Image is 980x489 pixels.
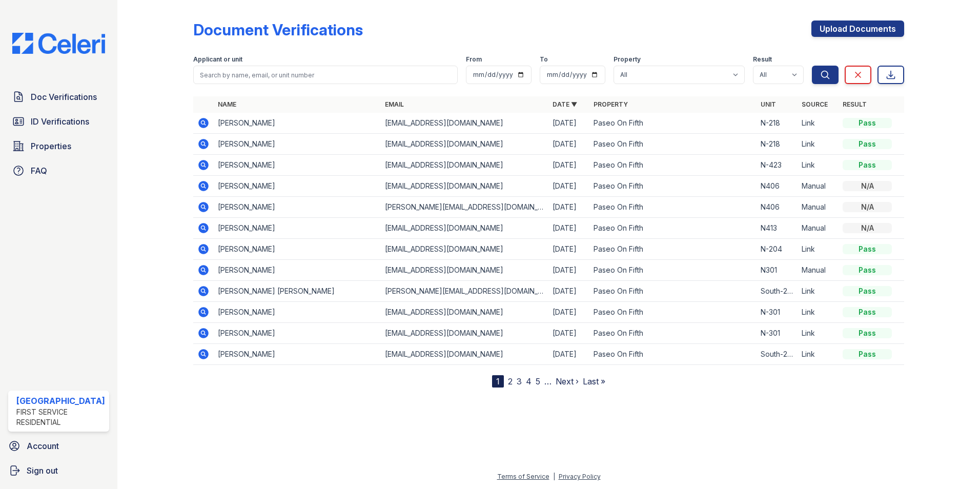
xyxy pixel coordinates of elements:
td: Link [798,134,839,155]
a: Account [4,436,113,456]
td: [EMAIL_ADDRESS][DOMAIN_NAME] [381,176,548,197]
td: Paseo On Fifth [589,155,757,176]
span: FAQ [31,165,47,177]
span: ID Verifications [31,115,89,128]
td: N-301 [757,323,798,344]
td: [EMAIL_ADDRESS][DOMAIN_NAME] [381,239,548,260]
td: [DATE] [548,323,589,344]
td: [EMAIL_ADDRESS][DOMAIN_NAME] [381,155,548,176]
span: … [544,375,552,388]
a: ID Verifications [8,111,109,132]
a: Terms of Service [497,473,549,480]
td: South-208 [757,281,798,302]
span: Sign out [27,464,58,477]
td: N-301 [757,302,798,323]
td: N301 [757,260,798,281]
div: | [553,473,555,480]
a: Sign out [4,460,113,481]
td: Link [798,155,839,176]
img: CE_Logo_Blue-a8612792a0a2168367f1c8372b55b34899dd931a85d93a1a3d3e32e68fde9ad4.png [4,33,113,54]
td: [DATE] [548,218,589,239]
td: [DATE] [548,260,589,281]
a: 3 [517,376,522,386]
a: Date ▼ [553,100,577,108]
label: Applicant or unit [193,55,242,64]
td: Paseo On Fifth [589,218,757,239]
td: [PERSON_NAME] [214,260,381,281]
td: N-218 [757,134,798,155]
input: Search by name, email, or unit number [193,66,458,84]
a: Upload Documents [811,21,904,37]
td: [PERSON_NAME] [214,323,381,344]
td: [EMAIL_ADDRESS][DOMAIN_NAME] [381,344,548,365]
td: N-204 [757,239,798,260]
div: 1 [492,375,504,388]
td: Paseo On Fifth [589,260,757,281]
td: N-423 [757,155,798,176]
div: First Service Residential [16,407,105,427]
td: [PERSON_NAME] [214,134,381,155]
td: Paseo On Fifth [589,281,757,302]
td: Paseo On Fifth [589,197,757,218]
td: Link [798,281,839,302]
td: Link [798,344,839,365]
td: Manual [798,218,839,239]
td: [DATE] [548,155,589,176]
td: N413 [757,218,798,239]
label: Result [753,55,772,64]
td: Paseo On Fifth [589,134,757,155]
label: From [466,55,482,64]
a: FAQ [8,160,109,181]
td: [DATE] [548,113,589,134]
div: Pass [843,160,892,170]
label: To [540,55,548,64]
div: Pass [843,328,892,338]
td: N-218 [757,113,798,134]
a: Source [802,100,828,108]
td: Link [798,239,839,260]
div: Pass [843,118,892,128]
a: Property [594,100,628,108]
a: Next › [556,376,579,386]
div: Pass [843,349,892,359]
td: Paseo On Fifth [589,113,757,134]
a: Result [843,100,867,108]
td: Link [798,113,839,134]
td: [DATE] [548,344,589,365]
div: Pass [843,307,892,317]
td: [DATE] [548,302,589,323]
a: 2 [508,376,513,386]
td: [DATE] [548,239,589,260]
td: [PERSON_NAME][EMAIL_ADDRESS][DOMAIN_NAME] [381,197,548,218]
a: Name [218,100,236,108]
div: Pass [843,286,892,296]
td: [PERSON_NAME] [214,218,381,239]
td: [DATE] [548,134,589,155]
td: [PERSON_NAME] [214,197,381,218]
a: Unit [761,100,776,108]
td: [EMAIL_ADDRESS][DOMAIN_NAME] [381,323,548,344]
td: [PERSON_NAME] [214,113,381,134]
span: Account [27,440,59,452]
div: Pass [843,244,892,254]
td: [PERSON_NAME] [214,302,381,323]
td: N406 [757,176,798,197]
div: Pass [843,139,892,149]
td: [PERSON_NAME] [214,344,381,365]
a: 5 [536,376,540,386]
td: Paseo On Fifth [589,302,757,323]
td: [PERSON_NAME] [214,176,381,197]
td: Link [798,323,839,344]
span: Properties [31,140,71,152]
span: Doc Verifications [31,91,97,103]
label: Property [614,55,641,64]
td: [DATE] [548,281,589,302]
td: [EMAIL_ADDRESS][DOMAIN_NAME] [381,218,548,239]
td: Paseo On Fifth [589,323,757,344]
td: Paseo On Fifth [589,344,757,365]
td: Paseo On Fifth [589,239,757,260]
a: Privacy Policy [559,473,601,480]
td: Link [798,302,839,323]
td: [EMAIL_ADDRESS][DOMAIN_NAME] [381,113,548,134]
